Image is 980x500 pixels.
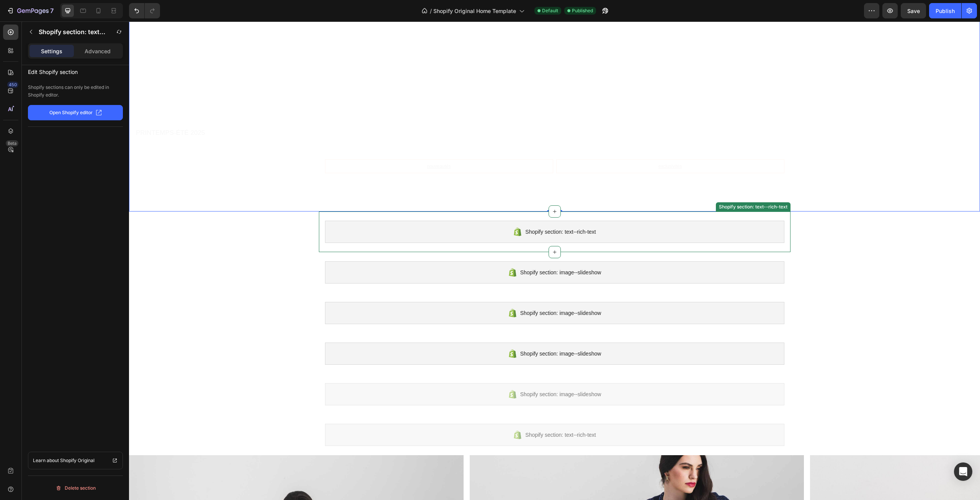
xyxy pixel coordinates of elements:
[298,142,322,148] u: NOUVEAUTÉS
[542,7,558,14] span: Default
[430,7,432,15] span: /
[391,287,472,296] span: Shopify section: image--slideshow
[391,368,472,377] span: Shopify section: image--slideshow
[954,462,972,481] div: Open Intercom Messenger
[907,8,920,14] span: Save
[936,7,955,15] div: Publish
[50,6,54,15] p: 7
[39,27,106,36] p: Shopify section: text--rich-text
[396,206,467,215] span: Shopify section: text--rich-text
[28,452,123,469] a: Learn about Shopify Original
[298,141,322,148] a: NOUVEAUTÉS
[433,7,516,15] span: Shopify Original Home Template
[6,140,18,146] div: Beta
[85,47,111,55] p: Advanced
[572,7,593,14] span: Published
[28,84,123,99] p: Shopify sections can only be edited in Shopify editor.
[28,482,123,494] button: Delete section
[396,409,467,418] span: Shopify section: text--rich-text
[33,457,59,464] p: Learn about
[49,109,93,116] p: Open Shopify editor
[129,3,160,18] div: Undo/Redo
[588,182,660,189] div: Shopify section: text--rich-text
[28,105,123,120] button: Open Shopify editor
[391,328,472,337] span: Shopify section: image--slideshow
[529,142,553,148] u: Exclusivités
[391,246,472,256] span: Shopify section: image--slideshow
[3,3,57,18] button: 7
[7,82,18,88] div: 450
[60,457,95,464] p: Shopify Original
[529,141,553,148] a: Exclusivités
[56,484,96,493] div: Delete section
[129,21,980,500] iframe: Design area
[901,3,926,18] button: Save
[41,47,62,55] p: Settings
[929,3,961,18] button: Publish
[28,65,123,77] p: Edit Shopify section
